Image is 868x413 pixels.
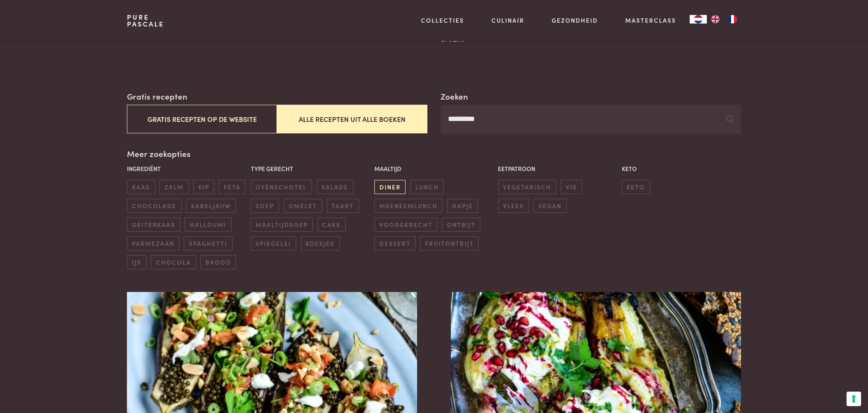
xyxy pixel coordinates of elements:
[552,16,598,25] a: Gezondheid
[327,199,359,213] span: taart
[127,255,146,269] span: ijs
[374,236,415,251] span: dessert
[317,180,353,194] span: salade
[442,218,480,232] span: ontbijt
[127,90,187,103] label: Gratis recepten
[251,199,279,213] span: soep
[318,218,346,232] span: cake
[533,199,566,213] span: vegan
[159,180,188,194] span: zalm
[185,218,231,232] span: halloumi
[184,236,232,251] span: spaghetti
[498,164,618,173] p: Eetpatroon
[277,105,427,133] button: Alle recepten uit alle boeken
[251,236,296,251] span: spiegelei
[690,15,707,24] a: NL
[374,218,437,232] span: voorgerecht
[690,15,741,24] aside: Language selected: Nederlands
[690,15,707,24] div: Language
[151,255,196,269] span: chocola
[420,236,479,251] span: fruitontbijt
[622,180,650,194] span: keto
[491,16,524,25] a: Culinair
[447,199,478,213] span: hapje
[127,218,180,232] span: geitenkaas
[301,236,340,251] span: koekjes
[374,164,494,173] p: Maaltijd
[625,16,676,25] a: Masterclass
[127,14,164,27] a: PurePascale
[498,180,556,194] span: vegetarisch
[127,105,277,133] button: Gratis recepten op de website
[193,180,214,194] span: kip
[724,15,741,24] a: FR
[707,15,724,24] a: EN
[251,164,370,173] p: Type gerecht
[127,236,179,251] span: parmezaan
[127,180,155,194] span: kaas
[421,16,465,25] a: Collecties
[707,15,741,24] ul: Language list
[251,218,313,232] span: maaltijdsoep
[441,90,468,103] label: Zoeken
[622,164,741,173] p: Keto
[186,199,235,213] span: kabeljauw
[127,164,246,173] p: Ingrediënt
[251,180,312,194] span: ovenschotel
[219,180,245,194] span: feta
[847,392,861,406] button: Uw voorkeuren voor toestemming voor trackingtechnologieën
[498,199,529,213] span: vlees
[561,180,582,194] span: vis
[127,199,181,213] span: chocolade
[374,180,406,194] span: diner
[374,199,442,213] span: meeneemlunch
[284,199,322,213] span: omelet
[410,180,444,194] span: lunch
[200,255,236,269] span: brood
